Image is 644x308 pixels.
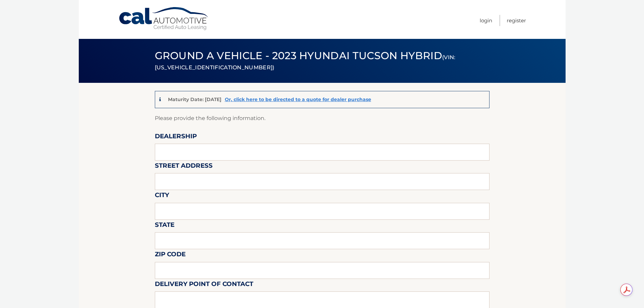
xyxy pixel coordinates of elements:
[155,131,197,144] label: Dealership
[155,190,169,203] label: City
[155,161,213,173] label: Street Address
[155,54,456,71] small: (VIN: [US_VEHICLE_IDENTIFICATION_NUMBER])
[118,7,210,31] a: Cal Automotive
[225,96,371,102] a: Or, click here to be directed to a quote for dealer purchase
[155,49,456,72] span: Ground a Vehicle - 2023 Hyundai TUCSON Hybrid
[155,249,186,262] label: Zip Code
[480,15,492,26] a: Login
[507,15,526,26] a: Register
[155,114,490,123] p: Please provide the following information.
[155,220,174,232] label: State
[168,96,221,102] p: Maturity Date: [DATE]
[155,279,253,291] label: Delivery Point of Contact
